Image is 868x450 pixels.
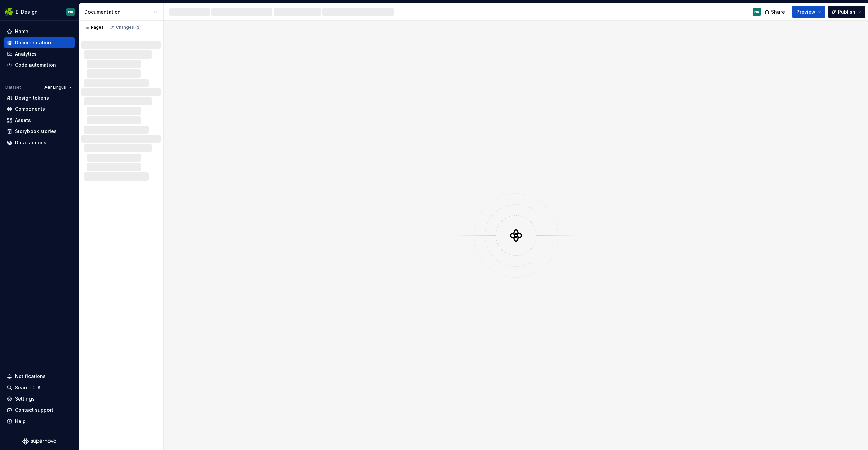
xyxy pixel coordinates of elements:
[22,438,56,445] svg: Supernova Logo
[15,117,31,124] div: Assets
[761,6,789,18] button: Share
[41,83,75,92] button: Aer Lingus
[15,384,41,391] div: Search ⌘K
[828,6,865,18] button: Publish
[84,8,149,15] div: Documentation
[4,137,75,148] a: Data sources
[15,95,49,101] div: Design tokens
[44,85,66,90] span: Aer Lingus
[15,39,51,46] div: Documentation
[15,395,35,402] div: Settings
[4,60,75,70] a: Code automation
[15,106,45,112] div: Components
[5,85,21,90] div: Dataset
[15,50,37,57] div: Analytics
[4,126,75,137] a: Storybook stories
[15,62,56,68] div: Code automation
[4,115,75,126] a: Assets
[15,139,46,146] div: Data sources
[4,405,75,415] button: Contact support
[4,93,75,103] a: Design tokens
[15,28,28,35] div: Home
[754,9,759,15] div: NK
[68,9,73,15] div: NK
[4,393,75,404] a: Settings
[4,371,75,382] button: Notifications
[15,128,57,135] div: Storybook stories
[5,8,13,16] img: 56b5df98-d96d-4d7e-807c-0afdf3bdaefa.png
[4,26,75,37] a: Home
[84,25,104,30] div: Pages
[4,48,75,59] a: Analytics
[116,25,141,30] div: Changes
[15,373,46,380] div: Notifications
[796,8,815,15] span: Preview
[1,4,77,19] button: EI DesignNK
[15,418,26,425] div: Help
[792,6,825,18] button: Preview
[4,37,75,48] a: Documentation
[135,25,141,30] span: 3
[15,407,53,413] div: Contact support
[4,382,75,393] button: Search ⌘K
[4,416,75,427] button: Help
[771,8,785,15] span: Share
[838,8,855,15] span: Publish
[4,104,75,115] a: Components
[16,8,38,15] div: EI Design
